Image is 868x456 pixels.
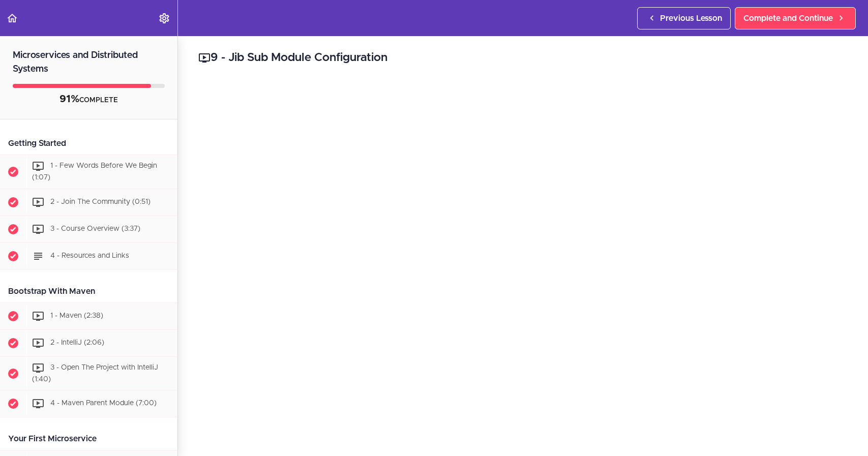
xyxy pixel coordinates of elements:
[198,49,848,67] h2: 9 - Jib Sub Module Configuration
[198,82,848,447] iframe: Video Player
[743,12,833,24] span: Complete and Continue
[50,339,104,346] span: 2 - IntelliJ (2:06)
[735,7,856,29] a: Complete and Continue
[32,364,158,383] span: 3 - Open The Project with IntelliJ (1:40)
[660,12,722,24] span: Previous Lesson
[6,12,18,24] svg: Back to course curriculum
[50,198,151,205] span: 2 - Join The Community (0:51)
[13,93,165,106] div: COMPLETE
[59,94,79,104] span: 91%
[637,7,731,29] a: Previous Lesson
[50,225,140,232] span: 3 - Course Overview (3:37)
[50,400,157,407] span: 4 - Maven Parent Module (7:00)
[50,252,129,259] span: 4 - Resources and Links
[158,12,170,24] svg: Settings Menu
[32,162,157,181] span: 1 - Few Words Before We Begin (1:07)
[50,312,103,319] span: 1 - Maven (2:38)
